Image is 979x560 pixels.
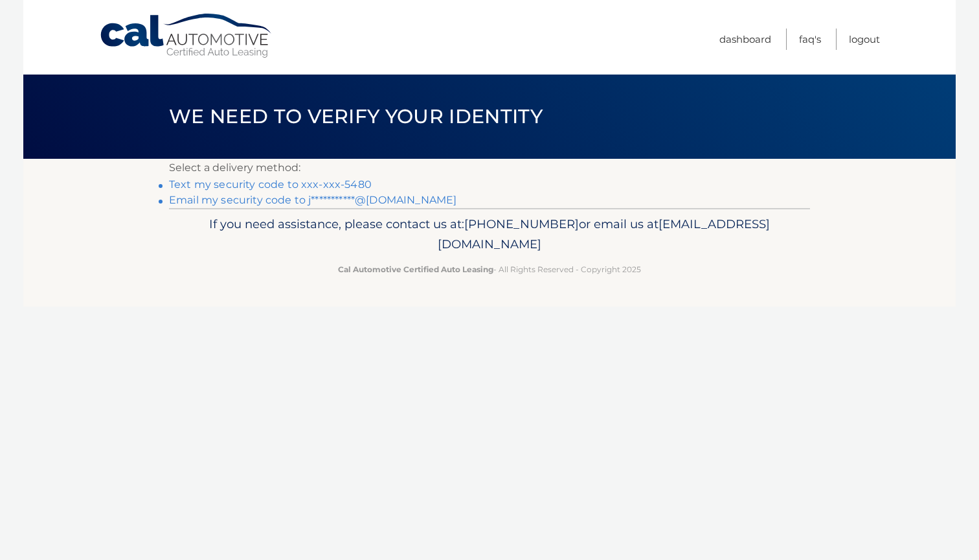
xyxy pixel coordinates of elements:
[464,216,579,231] span: [PHONE_NUMBER]
[799,29,821,50] a: FAQ's
[338,264,493,274] strong: Cal Automotive Certified Auto Leasing
[99,13,274,59] a: Cal Automotive
[169,159,810,177] p: Select a delivery method:
[177,214,802,255] p: If you need assistance, please contact us at: or email us at
[169,104,543,128] span: We need to verify your identity
[849,29,880,50] a: Logout
[719,29,771,50] a: Dashboard
[169,178,372,191] a: Text my security code to xxx-xxx-5480
[177,262,802,276] p: - All Rights Reserved - Copyright 2025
